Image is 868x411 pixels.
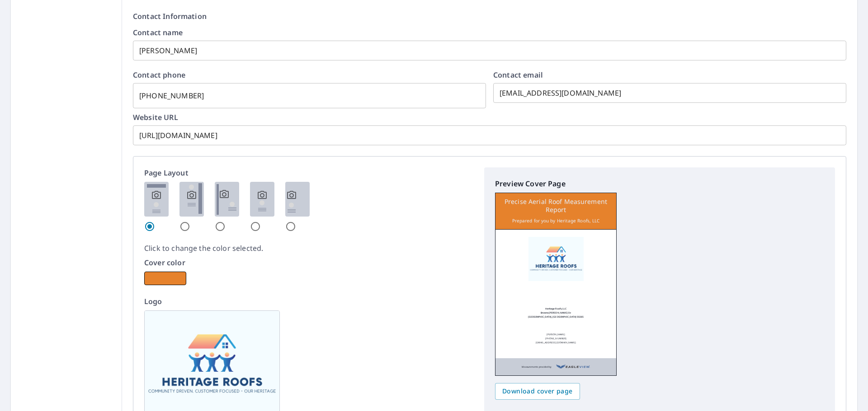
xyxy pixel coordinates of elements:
p: Browns [PERSON_NAME] Dr. [541,311,571,315]
img: 4 [250,182,274,217]
label: Contact name [133,29,846,36]
p: [PHONE_NUMBER] [545,337,566,341]
p: Heritage Roofs, LLC [545,307,566,311]
p: Page Layout [144,167,473,178]
img: 3 [215,182,239,217]
p: Contact Information [133,11,846,22]
img: 2 [179,182,204,217]
p: Preview Cover Page [495,178,824,189]
p: Measurements provided by [522,363,552,371]
img: EV Logo [556,363,590,371]
p: [EMAIL_ADDRESS][DOMAIN_NAME] [536,341,576,345]
button: Download cover page [495,383,580,400]
p: Click to change the color selected. [144,243,473,254]
img: 1 [144,182,169,217]
img: 5 [285,182,310,217]
p: Prepared for you by Heritage Roofs, LLC [512,217,600,225]
label: Contact phone [133,71,486,79]
p: [GEOGRAPHIC_DATA], [GEOGRAPHIC_DATA] 50265 [528,315,584,319]
label: Website URL [133,114,846,121]
img: logo [528,237,584,281]
p: Logo [144,296,473,307]
p: Precise Aerial Roof Measurement Report [500,198,612,214]
p: Cover color [144,257,473,268]
span: Download cover page [502,386,573,397]
label: Contact email [493,71,846,79]
p: [PERSON_NAME] [547,332,566,337]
